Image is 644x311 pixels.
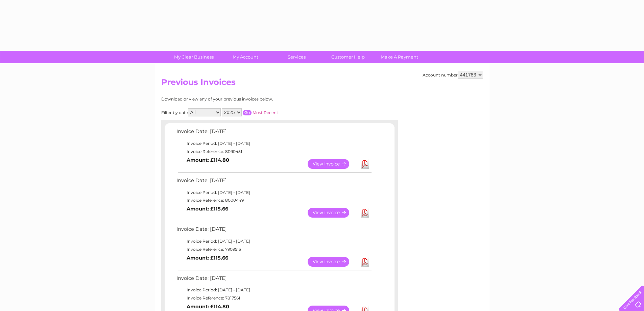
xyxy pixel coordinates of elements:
a: Customer Help [320,51,376,63]
a: My Account [217,51,273,63]
td: Invoice Reference: 7817561 [175,294,373,302]
a: Download [361,257,369,267]
td: Invoice Period: [DATE] - [DATE] [175,286,373,294]
a: Most Recent [253,110,278,115]
b: Amount: £114.80 [187,304,229,310]
div: Account number [423,71,483,79]
td: Invoice Reference: 8000449 [175,196,373,204]
div: Download or view any of your previous invoices below. [161,97,339,102]
b: Amount: £114.80 [187,157,229,163]
a: My Clear Business [166,51,222,63]
td: Invoice Reference: 7909515 [175,245,373,253]
td: Invoice Period: [DATE] - [DATE] [175,139,373,148]
td: Invoice Date: [DATE] [175,225,373,237]
h2: Previous Invoices [161,77,483,90]
td: Invoice Period: [DATE] - [DATE] [175,237,373,245]
b: Amount: £115.66 [187,206,228,212]
a: View [308,159,357,169]
a: Download [361,159,369,169]
a: View [308,257,357,267]
td: Invoice Period: [DATE] - [DATE] [175,188,373,197]
td: Invoice Reference: 8090451 [175,148,373,156]
div: Filter by date [161,108,339,116]
a: View [308,208,357,218]
b: Amount: £115.66 [187,255,228,261]
td: Invoice Date: [DATE] [175,127,373,139]
td: Invoice Date: [DATE] [175,176,373,188]
td: Invoice Date: [DATE] [175,274,373,286]
a: Download [361,208,369,218]
a: Make A Payment [372,51,427,63]
a: Services [269,51,325,63]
